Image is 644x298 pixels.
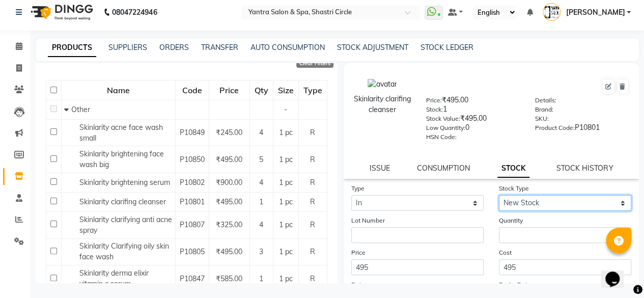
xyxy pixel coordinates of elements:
[71,105,90,114] span: Other
[216,178,242,187] span: ₹900.00
[354,94,411,115] div: Skinlarity clarifing cleanser
[259,128,263,137] span: 4
[369,164,389,173] a: ISSUE
[296,59,333,68] div: Clear Filters
[310,155,315,164] span: R
[310,128,315,137] span: R
[535,122,629,137] div: P10801
[368,79,397,90] img: avatar
[426,96,442,105] label: Price:
[79,123,163,143] span: Skinlarity acne face wash small
[176,81,208,99] div: Code
[79,215,172,235] span: Skinlarity clarifying anti acne spray
[216,247,242,256] span: ₹495.00
[250,43,325,52] a: AUTO CONSUMPTION
[499,280,531,289] label: Expiry Date
[601,257,634,288] iframe: chat widget
[62,81,175,99] div: Name
[310,220,315,229] span: R
[279,128,293,137] span: 1 pc
[259,220,263,229] span: 4
[259,155,263,164] span: 5
[351,248,366,257] label: Price
[79,241,169,261] span: Skinlarity Clarifying oily skin face wash
[497,159,529,178] a: STOCK
[543,3,561,21] img: Arvind
[216,155,242,164] span: ₹495.00
[417,164,470,173] a: CONSUMPTION
[216,197,242,206] span: ₹495.00
[180,220,205,229] span: P10807
[180,178,205,187] span: P10802
[279,178,293,187] span: 1 pc
[426,104,520,118] div: 1
[299,81,326,99] div: Type
[216,274,242,283] span: ₹585.00
[535,114,549,123] label: SKU:
[259,178,263,187] span: 4
[284,105,287,114] span: -
[180,128,205,137] span: P10849
[201,43,238,52] a: TRANSFER
[310,274,315,283] span: R
[556,164,613,173] a: STOCK HISTORY
[426,95,520,109] div: ₹495.00
[310,197,315,206] span: R
[180,197,205,206] span: P10801
[180,247,205,256] span: P10805
[566,7,625,18] span: [PERSON_NAME]
[48,39,96,57] a: PRODUCTS
[216,128,242,137] span: ₹245.00
[180,155,205,164] span: P10850
[426,105,443,114] label: Stock:
[351,216,385,225] label: Lot Number
[426,132,457,142] label: HSN Code:
[159,43,189,52] a: ORDERS
[79,178,170,187] span: Skinlarity brightening serum
[64,105,71,114] span: Collapse Row
[279,155,293,164] span: 1 pc
[279,220,293,229] span: 1 pc
[535,123,575,132] label: Product Code:
[421,43,473,52] a: STOCK LEDGER
[259,274,263,283] span: 1
[499,184,529,193] label: Stock Type
[216,220,242,229] span: ₹325.00
[426,122,520,137] div: 0
[535,96,556,105] label: Details:
[108,43,147,52] a: SUPPLIERS
[279,197,293,206] span: 1 pc
[250,81,272,99] div: Qty
[351,184,365,193] label: Type
[499,216,523,225] label: Quantity
[79,149,164,169] span: Skinlarity brightening face wash big
[279,247,293,256] span: 1 pc
[351,280,365,289] label: Date
[210,81,249,99] div: Price
[79,268,149,288] span: Skinlarity derma elixir vitamin c serum
[535,105,553,114] label: Brand:
[426,113,520,127] div: ₹495.00
[259,247,263,256] span: 3
[279,274,293,283] span: 1 pc
[426,114,460,123] label: Stock Value:
[310,247,315,256] span: R
[274,81,298,99] div: Size
[499,248,512,257] label: Cost
[310,178,315,187] span: R
[426,123,465,132] label: Low Quantity:
[79,197,166,206] span: Skinlarity clarifing cleanser
[259,197,263,206] span: 1
[337,43,408,52] a: STOCK ADJUSTMENT
[180,274,205,283] span: P10847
